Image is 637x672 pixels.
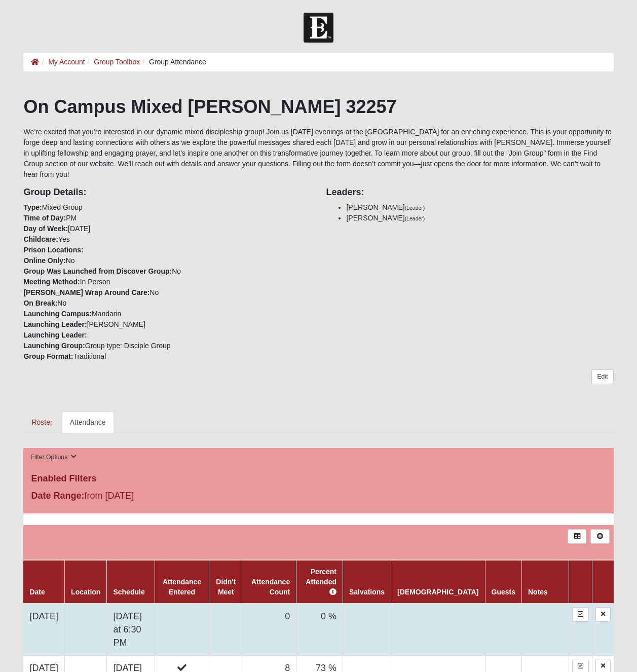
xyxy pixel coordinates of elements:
div: from [DATE] [23,489,220,505]
a: Edit [591,369,613,384]
a: Enter Attendance [572,607,589,622]
strong: Launching Group: [23,342,85,350]
a: Attendance [62,412,114,433]
strong: Launching Leader: [23,320,87,328]
td: 0 [243,604,296,656]
a: Location [71,588,100,596]
strong: Type: [23,203,42,211]
strong: Online Only: [23,256,65,265]
a: Attendance Entered [163,578,201,596]
strong: Launching Leader: [23,331,87,339]
td: [DATE] at 6:30 PM [107,604,155,656]
strong: Time of Day: [23,214,66,222]
a: Alt+N [590,529,609,544]
small: (Leader) [405,215,425,221]
button: Filter Options [27,452,80,463]
td: 0 % [296,604,343,656]
li: Group Attendance [140,57,206,67]
a: Schedule [113,588,144,596]
a: Notes [528,588,548,596]
label: Date Range: [31,489,84,503]
img: Church of Eleven22 Logo [304,13,333,43]
a: Roster [23,412,60,433]
a: Export to Excel [568,529,586,544]
strong: On Break: [23,299,57,307]
strong: Group Was Launched from Discover Group: [23,267,172,275]
li: [PERSON_NAME] [346,213,613,223]
th: [DEMOGRAPHIC_DATA] [391,560,485,604]
strong: Day of Week: [23,225,68,233]
td: [DATE] [23,604,64,656]
h4: Group Details: [23,187,311,198]
div: We’re excited that you’re interested in our dynamic mixed discipleship group! Join us [DATE] even... [23,96,613,433]
th: Guests [485,560,521,604]
strong: [PERSON_NAME] Wrap Around Care: [23,288,149,296]
a: My Account [48,58,85,66]
small: (Leader) [405,205,425,211]
a: Percent Attended [306,568,336,596]
li: [PERSON_NAME] [346,202,613,213]
strong: Meeting Method: [23,278,80,286]
h1: On Campus Mixed [PERSON_NAME] 32257 [23,96,613,118]
a: Delete [595,607,611,622]
a: Group Toolbox [94,58,140,66]
h4: Enabled Filters [31,473,606,484]
strong: Launching Campus: [23,310,92,318]
a: Didn't Meet [216,578,236,596]
a: Attendance Count [251,578,290,596]
a: Date [29,588,45,596]
div: Mixed Group PM [DATE] Yes No No In Person No No Mandarin [PERSON_NAME] Group type: Disciple Group... [16,180,318,362]
strong: Group Format: [23,352,73,360]
h4: Leaders: [326,187,613,198]
strong: Childcare: [23,235,58,243]
strong: Prison Locations: [23,246,83,254]
th: Salvations [343,560,391,604]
